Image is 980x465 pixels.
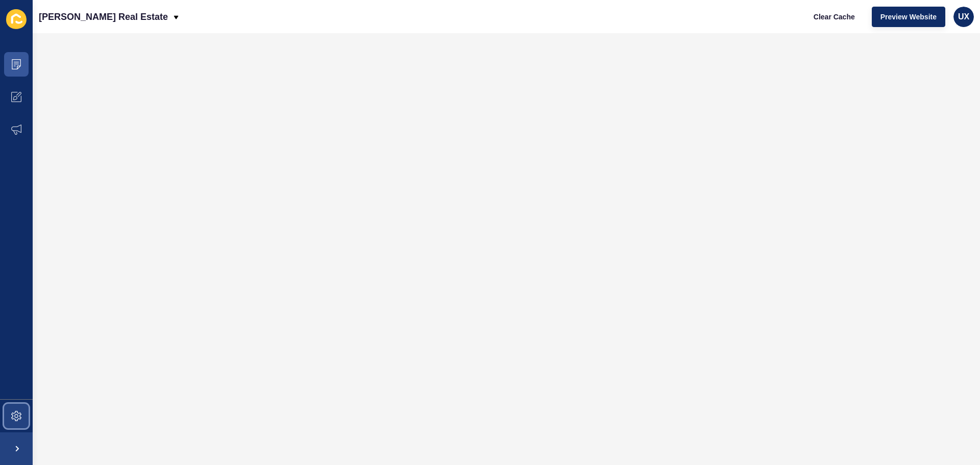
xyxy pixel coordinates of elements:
button: Clear Cache [805,7,864,27]
span: Clear Cache [814,12,855,22]
span: UX [958,12,969,22]
span: Preview Website [880,12,937,22]
button: Preview Website [872,7,945,27]
p: [PERSON_NAME] Real Estate [39,4,168,30]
